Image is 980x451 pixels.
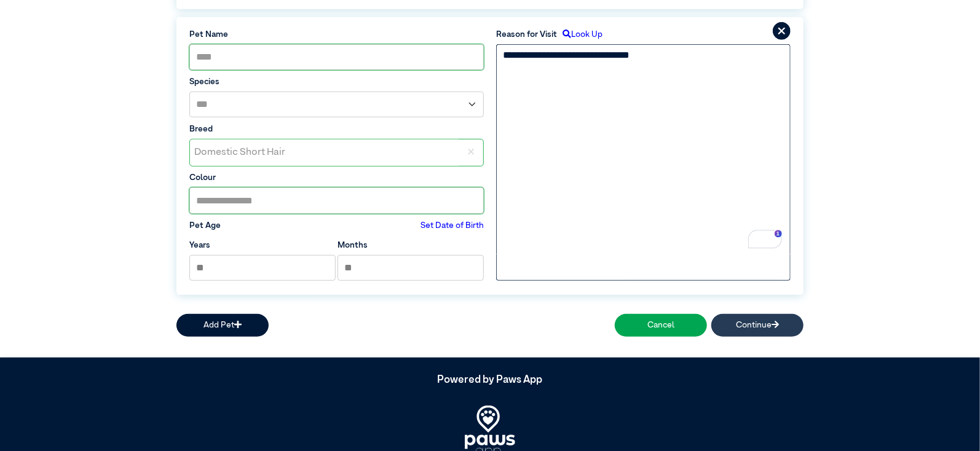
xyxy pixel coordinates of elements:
[615,314,707,337] button: Cancel
[557,28,603,41] label: Look Up
[176,314,269,337] button: Add Pet
[496,28,557,41] label: Reason for Visit
[189,28,484,41] label: Pet Name
[459,139,483,166] div: ✕
[421,219,484,232] label: Set Date of Birth
[338,239,368,251] label: Months
[711,314,804,337] button: Continue
[189,239,210,251] label: Years
[189,76,484,88] label: Species
[189,171,484,184] label: Colour
[190,139,459,166] div: Domestic Short Hair
[189,123,484,135] label: Breed
[176,374,804,386] h5: Powered by Paws App
[189,219,221,232] label: Pet Age
[496,44,791,255] textarea: To enrich screen reader interactions, please activate Accessibility in Grammarly extension settings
